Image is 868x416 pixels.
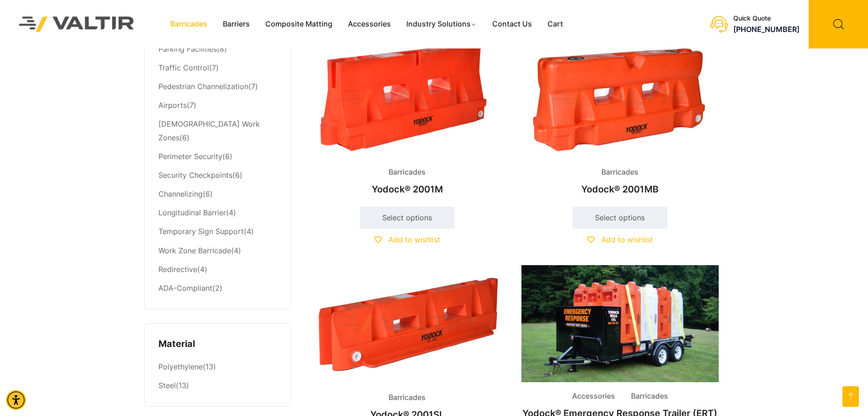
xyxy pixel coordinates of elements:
[382,165,432,179] span: Barricades
[521,40,719,158] img: An orange plastic barrier with openings, designed for traffic control or safety purposes.
[158,77,276,96] li: (7)
[158,223,276,241] li: (4)
[733,25,800,34] a: call (888) 496-3625
[382,391,432,405] span: Barricades
[158,40,276,59] li: (8)
[158,63,209,72] a: Traffic Control
[340,17,399,31] a: Accessories
[158,337,276,351] h4: Material
[389,235,440,244] span: Add to wishlist
[158,115,276,147] li: (6)
[158,265,197,274] a: Redirective
[158,119,260,142] a: [DEMOGRAPHIC_DATA] Work Zones
[158,166,276,185] li: (6)
[158,246,231,255] a: Work Zone Barricade
[158,362,203,371] a: Polyethylene
[399,17,485,31] a: Industry Solutions
[7,5,147,44] img: Valtir Rentals
[158,147,276,166] li: (6)
[521,40,719,199] a: BarricadesYodock® 2001MB
[573,207,668,229] a: Select options for “Yodock® 2001MB”
[158,185,276,204] li: (6)
[624,389,675,403] span: Barricades
[158,171,232,180] a: Security Checkpoints
[158,96,276,115] li: (7)
[309,40,506,158] img: Barricades
[163,17,215,31] a: Barricades
[374,235,440,244] a: Add to wishlist
[258,17,340,31] a: Composite Matting
[158,260,276,279] li: (4)
[565,389,622,403] span: Accessories
[158,189,203,198] a: Channelizing
[484,17,540,31] a: Contact Us
[521,179,719,199] h2: Yodock® 2001MB
[158,227,244,236] a: Temporary Sign Support
[6,390,26,410] div: Accessibility Menu
[158,44,217,53] a: Parking Facilities
[158,204,276,223] li: (4)
[594,165,645,179] span: Barricades
[158,152,222,161] a: Perimeter Security
[587,235,653,244] a: Add to wishlist
[158,381,176,390] a: Steel
[158,377,276,393] li: (13)
[601,235,653,244] span: Add to wishlist
[309,265,506,384] img: Barricades
[158,279,276,295] li: (2)
[521,265,719,382] img: Accessories
[158,101,187,110] a: Airports
[158,208,226,217] a: Longitudinal Barrier
[158,59,276,77] li: (7)
[215,17,258,31] a: Barriers
[360,207,455,229] a: Select options for “Yodock® 2001M”
[540,17,571,31] a: Cart
[158,358,276,377] li: (13)
[158,241,276,260] li: (4)
[309,40,506,199] a: BarricadesYodock® 2001M
[158,82,248,91] a: Pedestrian Channelization
[309,179,506,199] h2: Yodock® 2001M
[733,15,800,22] div: Quick Quote
[842,386,859,407] a: Open this option
[158,283,212,293] a: ADA-Compliant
